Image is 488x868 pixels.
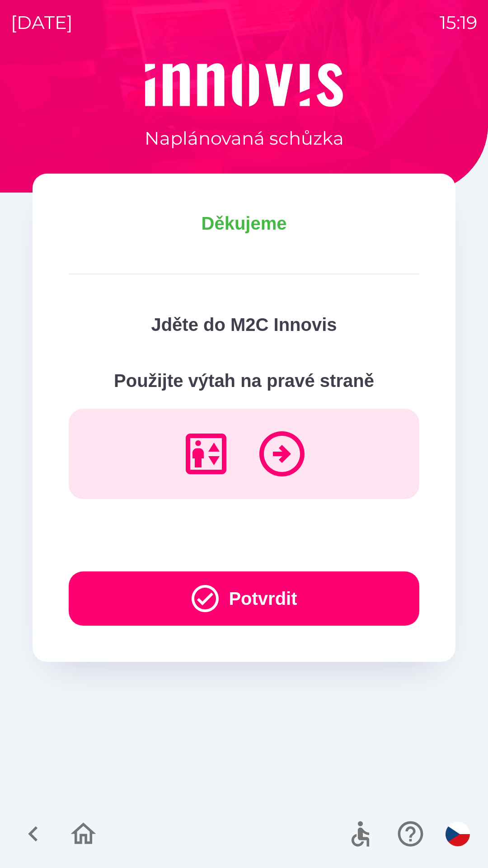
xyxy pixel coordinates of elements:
[440,9,477,36] p: 15:19
[33,63,455,107] img: Logo
[69,210,419,237] p: Děkujeme
[69,571,419,626] button: Potvrdit
[69,367,419,394] p: Použijte výtah na pravé straně
[145,125,344,152] p: Naplánovaná schůzka
[11,9,73,36] p: [DATE]
[446,822,470,846] img: cs flag
[69,311,419,338] p: Jděte do M2C Innovis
